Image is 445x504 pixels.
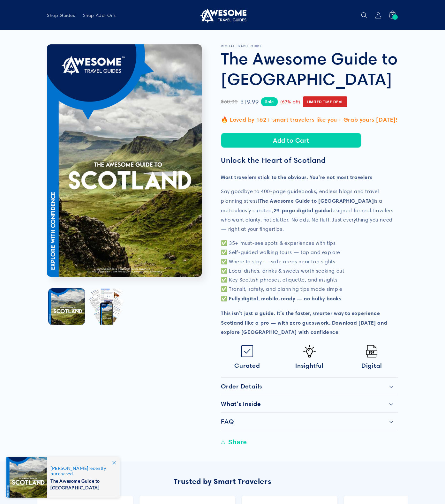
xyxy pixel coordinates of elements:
span: recently purchased [50,465,113,476]
strong: 29-page digital guide [274,207,329,214]
span: Insightful [295,362,324,369]
summary: What's Inside [221,395,398,412]
p: DIGITAL TRAVEL GUIDE [221,44,398,48]
p: 🔥 Loved by 162+ smart travelers like you - Grab yours [DATE]! [221,115,398,125]
span: Curated [234,362,260,369]
span: $19.99 [240,97,259,107]
summary: FAQ [221,413,398,430]
span: 1 [394,14,396,20]
strong: The Awesome Guide to [GEOGRAPHIC_DATA] [260,198,374,204]
h3: Unlock the Heart of Scotland [221,156,398,165]
strong: This isn’t just a guide. It’s the faster, smarter way to experience Scotland like a pro — with ze... [221,310,387,335]
summary: Search [357,8,371,22]
span: [PERSON_NAME] [50,465,88,471]
span: $60.00 [221,97,238,107]
span: Limited Time Deal [303,96,347,107]
h1: The Awesome Guide to [GEOGRAPHIC_DATA] [221,48,398,89]
span: Shop Guides [47,12,75,18]
summary: Order Details [221,378,398,395]
a: Awesome Travel Guides [196,5,249,25]
img: Pdf.png [366,345,378,357]
span: Shop Add-Ons [83,12,116,18]
span: Digital [361,362,382,369]
a: Shop Guides [43,9,79,22]
a: Shop Add-Ons [79,9,120,22]
strong: ✅ Fully digital, mobile-ready — no bulky books [221,295,342,302]
button: Share [221,435,249,449]
span: The Awesome Guide to [GEOGRAPHIC_DATA] [50,476,113,491]
span: (67% off) [280,98,300,106]
strong: Most travelers stick to the obvious. You're not most travelers [221,174,372,180]
img: Idea-icon.png [303,345,316,357]
p: Say goodbye to 400-page guidebooks, endless blogs and travel planning stress! is a meticulously c... [221,187,398,234]
h2: What's Inside [221,400,261,408]
h2: FAQ [221,417,234,425]
h2: Order Details [221,382,262,390]
button: Load image 1 in gallery view [49,289,85,325]
img: Awesome Travel Guides [199,8,246,23]
button: Add to Cart [221,133,361,148]
span: Sale [261,97,277,106]
button: Load image 2 in gallery view [88,289,124,325]
p: ✅ 35+ must-see spots & experiences with tips ✅ Self-guided walking tours — tap and explore ✅ Wher... [221,239,398,304]
media-gallery: Gallery Viewer [47,44,205,326]
div: Trusted by Smart Travelers [37,474,408,488]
